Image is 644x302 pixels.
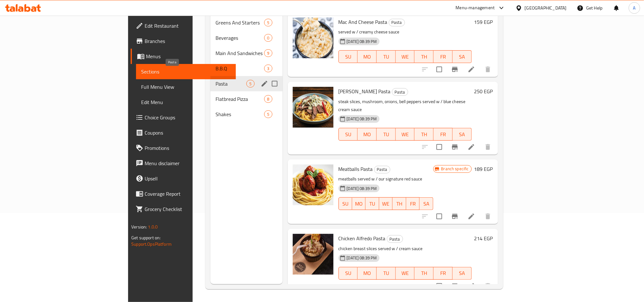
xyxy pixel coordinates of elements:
button: TH [414,267,434,280]
span: Branches [145,37,230,45]
span: Greens And Starters [216,19,264,26]
span: 1.0.0 [148,223,158,231]
span: 3 [264,66,272,72]
span: Pasta [387,235,403,243]
span: Coupons [145,129,230,137]
a: Promotions [131,140,236,156]
span: WE [398,130,412,139]
a: Coverage Report [131,186,236,201]
span: Version: [131,223,147,231]
div: Shakes5 [210,107,282,122]
span: FR [436,52,450,61]
span: TH [417,269,431,278]
span: MO [360,130,374,139]
span: 8 [264,96,272,102]
button: SA [453,128,472,141]
nav: Menu sections [210,12,282,124]
div: Pasta [374,166,390,173]
button: WE [396,267,415,280]
span: A [633,4,636,11]
div: Beverages [216,34,264,42]
button: SU [339,50,358,63]
span: Menu disclaimer [145,159,230,167]
span: 0 [264,35,272,41]
a: Grocery Checklist [131,201,236,217]
span: Coverage Report [145,190,230,198]
button: delete [480,139,496,155]
span: Flatbread Pizza [216,95,264,103]
span: Mac And Cheese Pasta [339,17,387,27]
span: FR [436,269,450,278]
button: MO [358,128,377,141]
span: Pasta [216,80,246,88]
a: Upsell [131,171,236,186]
button: edit [260,79,269,88]
button: FR [434,128,453,141]
span: MO [360,52,374,61]
a: Edit menu item [468,143,475,151]
span: Meatballs Pasta [339,164,373,174]
div: Menu-management [456,4,495,12]
span: Main And Sandwiches [216,49,264,57]
a: Menu disclaimer [131,156,236,171]
button: MO [352,197,366,210]
span: SU [341,269,355,278]
span: SA [422,199,430,208]
a: Branches [131,33,236,49]
p: chicken breast slices served w / cream sauce [339,245,472,253]
div: Beverages0 [210,30,282,46]
span: TU [379,269,393,278]
span: Select to update [433,210,446,223]
span: Promotions [145,144,230,152]
h6: 250 EGP [474,87,493,96]
div: items [264,49,272,57]
span: 5 [264,111,272,117]
span: WE [398,52,412,61]
p: served w / creamy cheese sauce [339,28,472,36]
span: Branch specific [439,166,471,172]
span: Sections [141,68,230,75]
span: [DATE] 08:39 PM [344,186,380,192]
span: TH [395,199,403,208]
div: Pasta [387,235,403,243]
span: SU [341,130,355,139]
span: TU [368,199,376,208]
span: Shakes [216,110,264,118]
div: items [264,110,272,118]
button: Branch-specific-item [447,62,462,77]
span: B.B.Q [216,65,264,72]
div: items [264,65,272,72]
button: delete [480,62,496,77]
span: WE [382,199,390,208]
span: 9 [264,50,272,56]
span: Edit Restaurant [145,22,230,30]
span: [PERSON_NAME] Pasta [339,87,391,96]
span: 5 [264,20,272,26]
div: Greens And Starters5 [210,15,282,30]
span: Pasta [374,166,390,173]
button: Branch-specific-item [447,139,462,155]
a: Sections [136,64,236,79]
button: Branch-specific-item [447,278,462,294]
button: SU [339,267,358,280]
button: SU [339,197,352,210]
span: SU [341,199,350,208]
span: [DATE] 08:39 PM [344,116,380,122]
span: SA [455,130,469,139]
span: Upsell [145,175,230,182]
div: items [264,19,272,26]
a: Edit menu item [468,213,475,220]
button: MO [358,50,377,63]
button: TU [377,128,396,141]
span: 5 [247,81,254,87]
span: WE [398,269,412,278]
button: TH [414,128,434,141]
span: TU [379,130,393,139]
h6: 159 EGP [474,18,493,26]
button: TU [366,197,379,210]
img: Philly Cheesesteak Pasta [293,87,333,128]
button: SA [453,50,472,63]
a: Coupons [131,125,236,140]
div: Pasta [389,19,405,26]
a: Edit Menu [136,95,236,110]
